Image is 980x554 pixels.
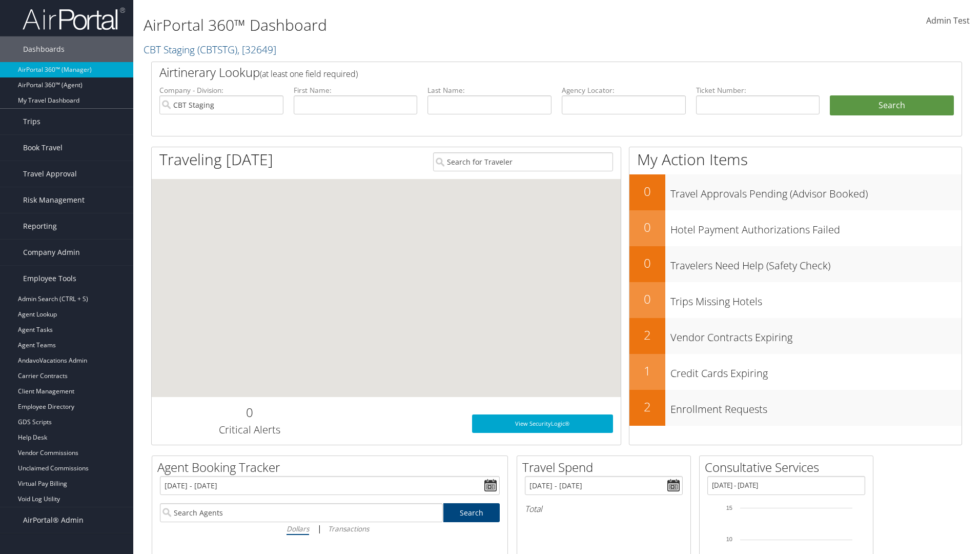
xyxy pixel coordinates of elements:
[670,289,962,309] h3: Trips Missing Hotels
[23,109,40,134] span: Trips
[629,362,665,380] h2: 1
[433,152,613,171] input: Search for Traveler
[160,522,500,535] div: |
[159,85,283,95] label: Company - Division:
[157,459,507,476] h2: Agent Booking Tracker
[629,246,962,282] a: 0Travelers Need Help (Safety Check)
[159,149,273,170] h1: Traveling [DATE]
[926,15,970,26] span: Admin Test
[629,174,962,210] a: 0Travel Approvals Pending (Advisor Booked)
[159,64,886,81] h2: Airtinerary Lookup
[23,36,65,62] span: Dashboards
[159,423,339,437] h3: Critical Alerts
[629,354,962,390] a: 1Credit Cards Expiring
[328,524,369,533] i: Transactions
[23,213,57,239] span: Reporting
[670,182,962,201] h3: Travel Approvals Pending (Advisor Booked)
[144,14,695,36] h1: AirPortal 360™ Dashboard
[670,325,962,345] h3: Vendor Contracts Expiring
[287,524,309,533] i: Dollars
[926,5,970,37] a: Admin Test
[726,505,732,511] tspan: 15
[670,397,962,417] h3: Enrollment Requests
[629,219,665,236] h2: 0
[629,290,665,308] h2: 0
[629,254,665,272] h2: 0
[629,183,665,200] h2: 0
[159,404,339,421] h2: 0
[629,210,962,246] a: 0Hotel Payment Authorizations Failed
[427,85,552,95] label: Last Name:
[197,43,237,56] span: ( CBTSTG )
[23,7,125,31] img: airportal-logo.png
[237,43,276,56] span: , [ 32649 ]
[23,507,84,533] span: AirPortal® Admin
[670,361,962,381] h3: Credit Cards Expiring
[23,266,76,291] span: Employee Tools
[670,217,962,237] h3: Hotel Payment Authorizations Failed
[562,85,686,95] label: Agency Locator:
[830,95,954,116] button: Search
[260,68,358,80] span: (at least one field required)
[23,135,63,161] span: Book Travel
[696,85,820,95] label: Ticket Number:
[629,326,665,344] h2: 2
[23,187,85,213] span: Risk Management
[629,318,962,354] a: 2Vendor Contracts Expiring
[522,459,690,476] h2: Travel Spend
[629,149,962,170] h1: My Action Items
[629,282,962,318] a: 0Trips Missing Hotels
[144,43,276,56] a: CBT Staging
[726,536,732,542] tspan: 10
[23,161,77,187] span: Travel Approval
[629,398,665,415] h2: 2
[294,85,418,95] label: First Name:
[629,390,962,426] a: 2Enrollment Requests
[23,240,80,265] span: Company Admin
[472,414,613,433] a: View SecurityLogic®
[160,503,443,522] input: Search Agents
[670,253,962,273] h3: Travelers Need Help (Safety Check)
[525,503,683,515] h6: Total
[443,503,500,522] a: Search
[705,459,873,476] h2: Consultative Services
